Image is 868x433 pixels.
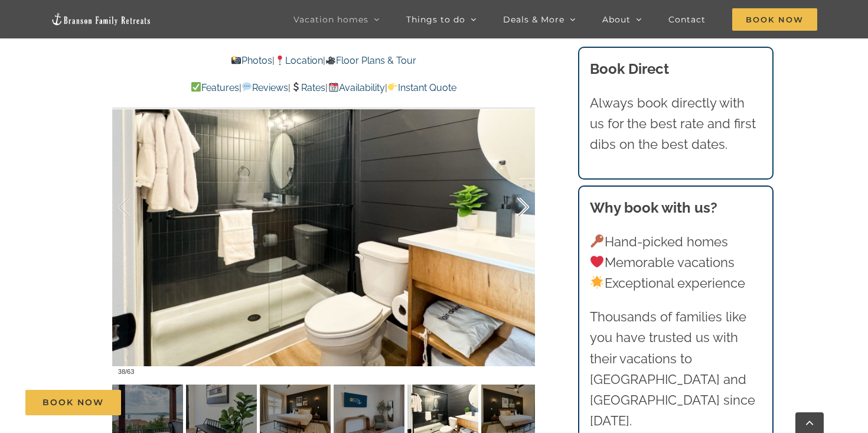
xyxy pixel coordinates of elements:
a: Location [275,55,323,66]
a: Rates [291,82,325,93]
img: ✅ [191,82,201,92]
a: Reviews [242,82,288,93]
span: Book Now [732,8,817,31]
b: Book Direct [590,60,669,77]
a: Photos [230,55,272,66]
h3: Why book with us? [590,197,762,219]
img: Branson Family Retreats Logo [51,12,151,26]
img: 👉 [388,82,397,92]
span: About [602,15,631,24]
img: 🔑 [590,235,603,248]
p: Hand-picked homes Memorable vacations Exceptional experience [590,232,762,294]
img: 💬 [242,82,252,92]
span: Deals & More [503,15,564,24]
img: 🌟 [590,276,603,289]
img: 📸 [231,56,241,65]
p: | | [112,53,535,69]
a: Book Now [25,390,121,415]
p: Thousands of families like you have trusted us with their vacations to [GEOGRAPHIC_DATA] and [GEO... [590,307,762,431]
span: Contact [668,15,706,24]
img: 🎥 [326,56,335,65]
span: Vacation homes [293,15,368,24]
a: Floor Plans & Tour [325,55,416,66]
p: Always book directly with us for the best rate and first dibs on the best dates. [590,93,762,155]
span: Things to do [406,15,465,24]
p: | | | | [112,80,535,96]
img: 📍 [275,56,285,65]
a: Features [191,82,239,93]
a: Availability [328,82,384,93]
span: Book Now [43,398,104,408]
a: Instant Quote [387,82,456,93]
img: 💲 [291,82,301,92]
img: 📆 [329,82,338,92]
img: ❤️ [590,255,603,268]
